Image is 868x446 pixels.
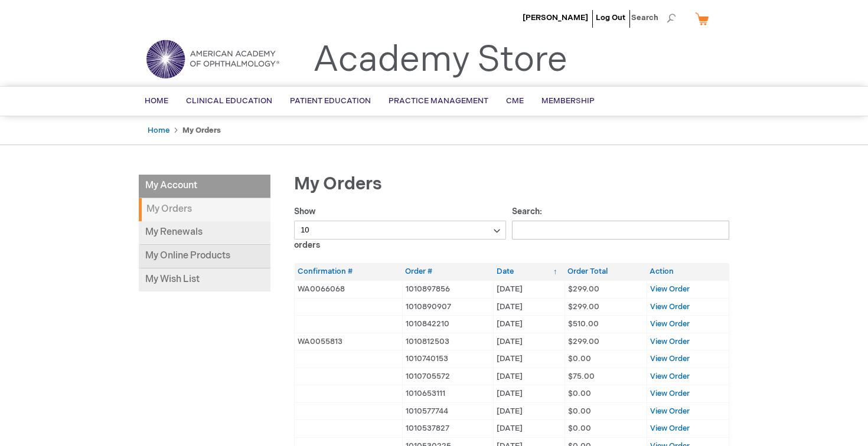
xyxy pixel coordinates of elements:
a: View Order [650,406,690,416]
td: 1010537827 [402,420,493,438]
td: 1010890907 [402,298,493,316]
td: [DATE] [494,298,565,316]
strong: My Orders [182,126,221,135]
td: 1010653111 [402,385,493,403]
td: [DATE] [494,420,565,438]
label: Search: [512,206,730,235]
td: [DATE] [494,280,565,298]
span: Home [145,96,168,106]
td: 1010705572 [402,368,493,385]
a: My Online Products [139,245,270,268]
td: [DATE] [494,316,565,333]
a: View Order [650,284,690,294]
span: Practice Management [389,96,488,106]
a: View Order [650,302,690,311]
span: $75.00 [568,372,595,381]
td: 1010740153 [402,350,493,368]
a: [PERSON_NAME] [523,13,588,22]
td: [DATE] [494,385,565,403]
span: $0.00 [568,424,591,433]
a: Log Out [596,13,625,22]
span: $510.00 [568,319,599,329]
td: 1010577744 [402,402,493,420]
th: Order Total: activate to sort column ascending [564,263,647,280]
td: [DATE] [494,368,565,385]
span: Membership [541,96,595,106]
a: My Renewals [139,221,270,245]
a: View Order [650,354,690,363]
strong: My Orders [139,198,270,221]
span: $299.00 [568,284,599,294]
select: Showorders [294,221,506,240]
input: Search: [512,221,730,240]
span: My Orders [294,173,382,195]
td: WA0066068 [295,280,403,298]
span: $0.00 [568,354,591,363]
span: $299.00 [568,337,599,346]
a: View Order [650,372,690,381]
span: $299.00 [568,302,599,311]
th: Confirmation #: activate to sort column ascending [295,263,403,280]
td: [DATE] [494,350,565,368]
label: Show orders [294,206,506,250]
span: Clinical Education [186,96,272,106]
td: [DATE] [494,402,565,420]
a: Home [148,126,169,135]
td: [DATE] [494,333,565,350]
a: My Wish List [139,268,270,291]
span: Search [631,6,676,29]
th: Action: activate to sort column ascending [647,263,729,280]
th: Order #: activate to sort column ascending [402,263,493,280]
a: View Order [650,424,690,433]
span: $0.00 [568,406,591,416]
a: View Order [650,389,690,398]
a: Academy Store [313,39,567,81]
td: WA0055813 [295,333,403,350]
td: 1010812503 [402,333,493,350]
a: View Order [650,337,690,346]
td: 1010897856 [402,280,493,298]
th: Date: activate to sort column ascending [494,263,565,280]
span: Patient Education [290,96,371,106]
td: 1010842210 [402,316,493,333]
a: View Order [650,319,690,329]
span: CME [506,96,524,106]
span: $0.00 [568,389,591,398]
